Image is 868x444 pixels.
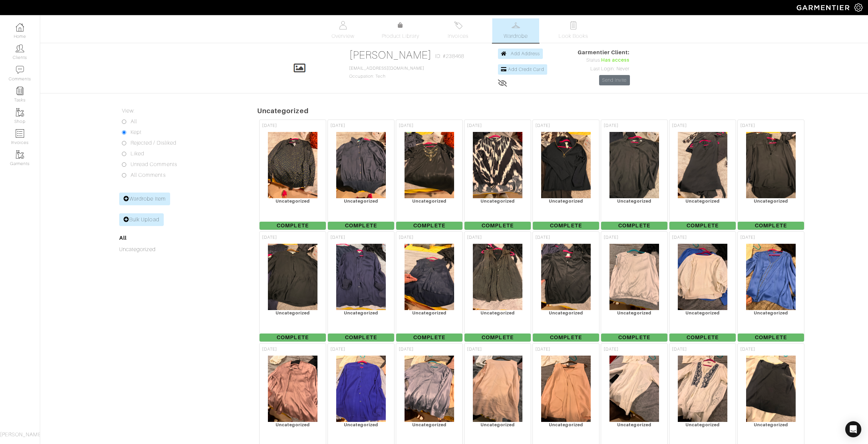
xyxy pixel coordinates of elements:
a: [DATE] Uncategorized Complete [395,231,463,343]
a: [DATE] Uncategorized Complete [532,119,600,231]
span: [DATE] [262,346,277,353]
span: Has access [601,57,630,64]
img: dashboard-icon-dbcd8f5a0b271acd01030246c82b418ddd0df26cd7fceb0bd07c9910d44c42f6.png [16,23,24,31]
img: 9A11a7shyaiPMtcVFiVAvPuv [404,132,455,199]
label: View: [122,107,135,115]
a: Uncategorized [119,246,156,252]
div: Uncategorized [738,199,804,204]
label: All [131,118,137,126]
img: HPRMt35xAnGQiW1nwZp3pUuM [473,243,523,310]
img: ttimPUi92EWi5D85eNf4D2k2 [473,132,523,199]
a: Overview [319,18,366,43]
span: [DATE] [672,234,687,241]
a: Send Invite [599,75,630,85]
span: [DATE] [740,123,755,129]
img: orders-icon-0abe47150d42831381b5fb84f609e132dff9fe21cb692f30cb5eec754e2cba89.png [16,129,24,138]
span: [DATE] [262,234,277,241]
span: [DATE] [331,234,345,241]
div: Uncategorized [260,422,326,427]
div: Uncategorized [396,422,462,427]
a: [DATE] Uncategorized Complete [668,231,737,343]
span: Complete [396,222,462,230]
div: Uncategorized [669,310,736,315]
a: [DATE] Uncategorized Complete [532,231,600,343]
a: Look Books [550,18,597,43]
div: Uncategorized [260,199,326,204]
span: [DATE] [740,234,755,241]
span: Wardrobe [504,32,528,40]
label: Rejected / Disliked [131,139,176,147]
span: Complete [464,334,531,342]
span: Overview [332,32,354,40]
span: Product Library [382,32,420,40]
span: [DATE] [535,346,550,353]
img: gear-icon-white-bd11855cb880d31180b6d7d6211b90ccbf57a29d726f0c71d8c61bd08dd39cc2.png [854,3,863,12]
span: [DATE] [399,123,414,129]
a: [DATE] Uncategorized Complete [259,231,327,343]
span: [DATE] [467,346,482,353]
span: Invoices [448,32,468,40]
a: All [119,235,127,241]
span: Add Credit Card [508,67,544,72]
img: clients-icon-6bae9207a08558b7cb47a8932f037763ab4055f8c8b6bfacd5dc20c3e0201464.png [16,44,24,53]
span: Complete [738,222,804,230]
span: [DATE] [399,346,414,353]
a: [PERSON_NAME] [349,49,432,61]
img: ayYB5YJLBLSH6tryBCJMvjWb [268,355,318,422]
span: Complete [601,222,667,230]
span: [DATE] [604,234,619,241]
img: orders-27d20c2124de7fd6de4e0e44c1d41de31381a507db9b33961299e4e07d508b8c.svg [454,21,462,29]
h5: Uncategorized [257,107,868,115]
span: [DATE] [672,123,687,129]
div: Uncategorized [533,422,599,427]
img: GLXJzwDtZFhvFzsb62Mxmo95 [268,243,318,310]
a: [DATE] Uncategorized Complete [327,231,395,343]
a: [DATE] Uncategorized Complete [600,119,668,231]
div: Uncategorized [464,199,531,204]
div: Uncategorized [669,422,736,427]
span: [DATE] [331,123,345,129]
span: Complete [464,222,531,230]
span: Complete [260,222,326,230]
a: Add Credit Card [498,64,547,75]
a: [DATE] Uncategorized Complete [395,119,463,231]
div: Uncategorized [328,422,394,427]
img: HNznXKCTLCr7GPTiSAxy8e1f [609,132,660,199]
div: Uncategorized [601,199,667,204]
a: Invoices [435,18,482,43]
img: Lz85qa9EbeWAkwXdJFQJ6S84 [336,243,386,310]
img: g5Wv7eJEDWKaZFnUVPaZj2i4 [609,355,660,422]
span: Look Books [559,32,588,40]
span: [DATE] [331,346,345,353]
img: UyRGhruMrRa2Kwvuek9gp3vL [404,243,455,310]
div: Uncategorized [738,422,804,427]
div: Uncategorized [533,199,599,204]
img: Gxd5heYMVfm1rJncTHhfpqfK [541,355,591,422]
span: Complete [328,334,394,342]
span: Complete [738,334,804,342]
span: Complete [669,334,736,342]
img: c7JGfZrM8NdRmUSiMSh64xH7 [473,355,523,422]
div: Status: [578,57,630,64]
a: [EMAIL_ADDRESS][DOMAIN_NAME] [349,66,424,71]
a: Add Address [498,49,543,59]
span: Occupation: Tech [349,66,424,79]
div: Uncategorized [396,199,462,204]
span: Complete [601,334,667,342]
label: All Comments [131,171,166,179]
label: Liked [131,150,144,158]
span: [DATE] [604,123,619,129]
a: [DATE] Uncategorized Complete [600,231,668,343]
img: 92S77vfpBMyhZ4FhPM1tZ7HM [609,243,660,310]
a: Wardrobe [492,18,539,43]
a: [DATE] Uncategorized Complete [463,119,532,231]
a: [DATE] Uncategorized Complete [327,119,395,231]
a: Bulk Upload [119,213,164,226]
a: Product Library [377,21,424,40]
span: Complete [260,334,326,342]
div: Open Intercom Messenger [845,421,861,437]
div: Uncategorized [669,199,736,204]
img: wardrobe-487a4870c1b7c33e795ec22d11cfc2ed9d08956e64fb3008fe2437562e282088.svg [512,21,520,29]
img: LJpF6ajLXrkJj85eQxZgfoMn [677,355,728,422]
span: [DATE] [262,123,277,129]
